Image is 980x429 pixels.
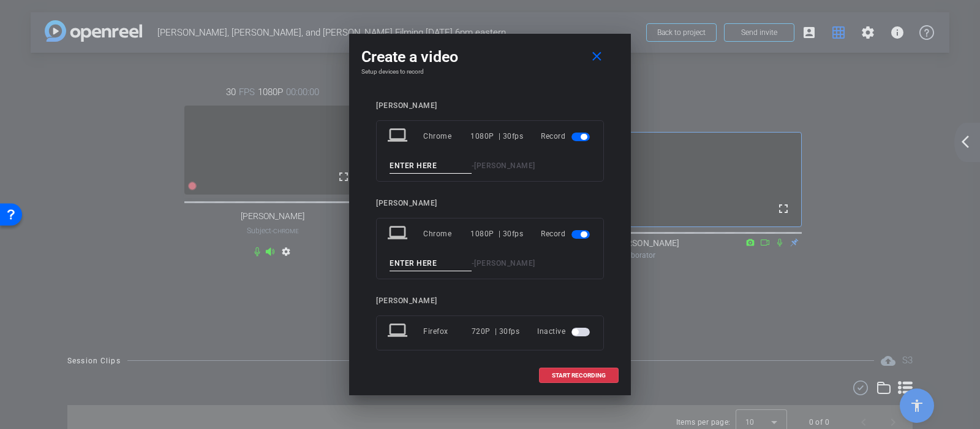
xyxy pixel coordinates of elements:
[361,46,619,68] div: Create a video
[474,259,535,268] span: [PERSON_NAME]
[541,125,592,147] div: Record
[539,368,619,383] button: START RECORDING
[376,199,604,208] div: [PERSON_NAME]
[474,161,535,170] span: [PERSON_NAME]
[376,101,604,110] div: [PERSON_NAME]
[390,158,472,174] input: ENTER HERE
[390,256,472,271] input: ENTER HERE
[423,320,472,342] div: Firefox
[472,320,520,342] div: 720P | 30fps
[552,373,606,379] span: START RECORDING
[388,125,410,147] mat-icon: laptop
[541,223,592,245] div: Record
[423,125,470,147] div: Chrome
[589,49,605,64] mat-icon: close
[472,161,475,170] span: -
[376,296,604,306] div: [PERSON_NAME]
[472,259,475,268] span: -
[470,223,523,245] div: 1080P | 30fps
[423,223,470,245] div: Chrome
[470,125,523,147] div: 1080P | 30fps
[388,320,410,342] mat-icon: laptop
[388,223,410,245] mat-icon: laptop
[537,320,592,342] div: Inactive
[361,68,619,75] h4: Setup devices to record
